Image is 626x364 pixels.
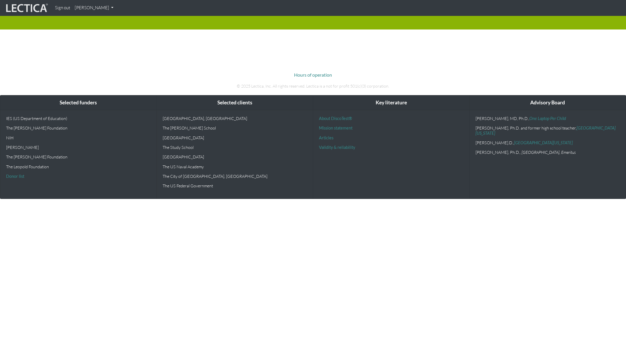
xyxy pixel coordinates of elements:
p: [PERSON_NAME].D., [476,140,620,145]
p: © 2025 Lectica, Inc. All rights reserved. Lectica is a not for profit 501(c)(3) corporation. [153,83,474,89]
p: [PERSON_NAME], Ph.D. and former high school teacher, [476,125,620,136]
div: Advisory Board [470,95,626,110]
p: IES (US Department of Education) [6,116,151,121]
a: Sign out [53,2,72,14]
div: Selected funders [0,95,157,110]
p: The [PERSON_NAME] Foundation [6,154,151,159]
p: The US Naval Academy [163,164,307,169]
p: The Study School [163,145,307,150]
p: The US Federal Government [163,183,307,188]
p: NIH [6,135,151,140]
a: Hours of operation [294,72,332,77]
a: [GEOGRAPHIC_DATA][US_STATE] [476,125,616,135]
a: About DiscoTest® [319,116,352,121]
em: , [GEOGRAPHIC_DATA], Emeritus [520,150,576,155]
p: [PERSON_NAME], MD, Ph.D., [476,116,620,121]
p: The Leopold Foundation [6,164,151,169]
a: Mission statement [319,125,353,130]
a: [GEOGRAPHIC_DATA][US_STATE] [514,140,573,145]
a: Validity & reliability [319,145,355,150]
a: Donor list [6,174,24,179]
p: [GEOGRAPHIC_DATA] [163,154,307,159]
a: Articles [319,135,333,140]
p: The [PERSON_NAME] School [163,125,307,130]
p: [PERSON_NAME] [6,145,151,150]
p: The [PERSON_NAME] Foundation [6,125,151,130]
p: [GEOGRAPHIC_DATA], [GEOGRAPHIC_DATA] [163,116,307,121]
p: [PERSON_NAME], Ph.D. [476,150,620,155]
div: Key literature [313,95,469,110]
img: lecticalive [5,3,48,14]
a: [PERSON_NAME] [72,2,116,14]
p: [GEOGRAPHIC_DATA] [163,135,307,140]
div: Selected clients [157,95,313,110]
a: One Laptop Per Child [529,116,566,121]
p: The City of [GEOGRAPHIC_DATA], [GEOGRAPHIC_DATA] [163,174,307,179]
